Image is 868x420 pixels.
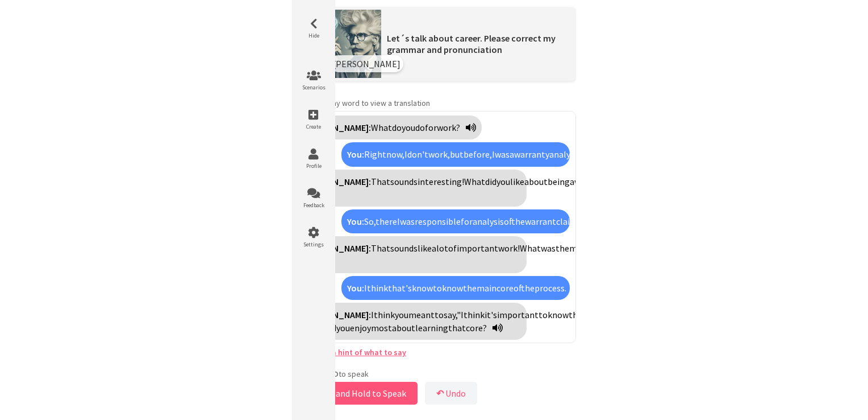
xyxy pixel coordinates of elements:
[292,98,576,108] p: any word to view a translation
[442,282,463,294] span: know
[297,84,331,91] span: Scenarios
[510,149,514,160] span: a
[364,149,386,160] span: Right
[485,309,497,320] span: it's
[514,149,549,160] span: warranty
[450,149,464,160] span: but
[457,242,498,254] span: important
[347,216,364,227] strong: You:
[298,303,527,340] div: Click to translate
[496,282,514,294] span: core
[304,309,371,320] strong: [PERSON_NAME]:
[412,282,433,294] span: know
[418,242,432,254] span: like
[510,176,524,187] span: like
[425,382,477,405] button: ↶Undo
[292,382,418,405] button: Press and Hold to Speak
[428,149,450,160] span: work,
[350,322,371,333] span: enjoy
[392,322,415,333] span: about
[435,309,444,320] span: to
[515,216,525,227] span: the
[392,122,402,133] span: do
[436,242,448,254] span: lot
[464,149,492,160] span: before,
[457,309,464,320] span: "I
[496,176,510,187] span: you
[556,216,582,227] span: claims
[375,216,397,227] span: there
[461,216,473,227] span: for
[298,116,482,139] div: Click to translate
[569,309,582,320] span: the
[436,388,444,399] b: ↶
[448,322,466,333] span: that
[525,282,535,294] span: the
[341,142,570,166] div: Click to translate
[341,209,570,233] div: Click to translate
[400,216,415,227] span: was
[304,242,371,254] strong: [PERSON_NAME]:
[466,322,487,333] span: core?
[297,32,331,39] span: Hide
[432,242,436,254] span: a
[477,282,496,294] span: main
[448,242,457,254] span: of
[347,282,364,294] strong: You:
[407,149,428,160] span: don't
[404,149,407,160] span: I
[444,309,457,320] span: say,
[386,149,404,160] span: now,
[336,322,350,333] span: you
[464,309,485,320] span: think
[556,242,569,254] span: the
[333,58,400,69] span: [PERSON_NAME]
[437,122,460,133] span: work?
[520,242,541,254] span: What
[341,276,570,300] div: Click to translate
[347,149,364,160] strong: You:
[297,123,331,130] span: Create
[569,242,590,254] span: most
[402,122,415,133] span: you
[498,242,520,254] span: work!
[297,201,331,209] span: Feedback
[371,322,392,333] span: most
[473,216,504,227] span: analysis
[364,216,375,227] span: So,
[497,309,539,320] span: important
[304,176,371,187] strong: [PERSON_NAME]:
[297,241,331,248] span: Settings
[524,176,548,187] span: about
[535,282,566,294] span: process.
[415,216,461,227] span: responsible
[292,369,576,379] p: Press & to speak
[425,122,437,133] span: for
[548,176,570,187] span: being
[574,176,610,187] span: warranty
[324,10,381,78] img: Scenario Image
[371,122,392,133] span: What
[371,309,374,320] span: I
[495,149,510,160] span: was
[364,282,367,294] span: I
[374,309,395,320] span: think
[525,216,556,227] span: warrant
[504,216,515,227] span: of
[292,347,406,357] a: Stuck? Get a hint of what to say
[415,322,448,333] span: learning
[371,176,390,187] span: That
[548,309,569,320] span: know
[463,282,477,294] span: the
[464,176,485,187] span: What
[418,176,464,187] span: interesting!
[298,236,527,273] div: Click to translate
[492,149,495,160] span: I
[415,122,425,133] span: do
[485,176,496,187] span: did
[549,149,580,160] span: analyst.
[387,32,556,55] span: Let´s talk about career. Please correct my grammar and pronunciation
[433,282,442,294] span: to
[304,122,371,133] strong: [PERSON_NAME]:
[395,309,408,320] span: you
